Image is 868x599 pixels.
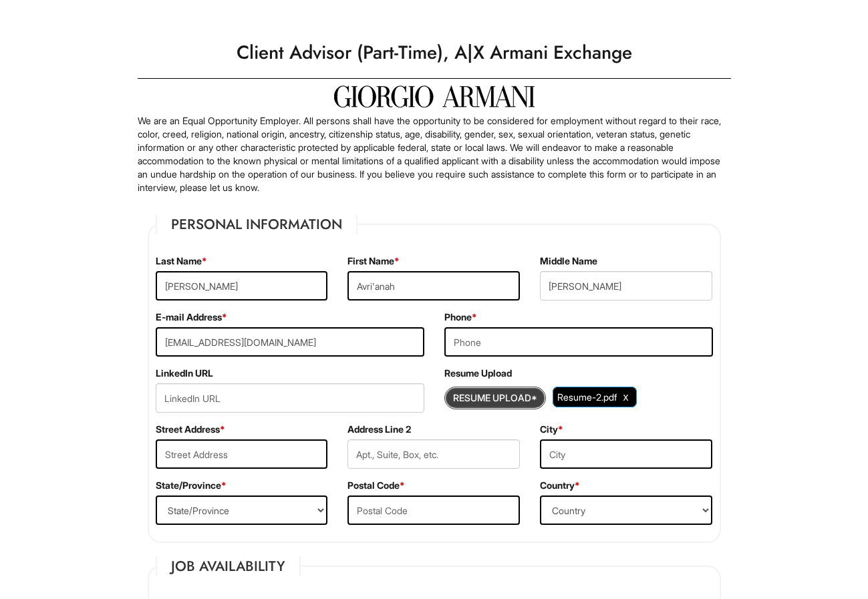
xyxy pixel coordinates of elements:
[156,311,227,324] label: E-mail Address
[156,423,225,436] label: Street Address
[156,367,213,380] label: LinkedIn URL
[156,556,301,576] legend: Job Availability
[347,439,520,469] input: Apt., Suite, Box, etc.
[540,254,597,268] label: Middle Name
[540,495,712,525] select: Country
[156,439,328,469] input: Street Address
[444,311,477,324] label: Phone
[557,391,617,403] span: Resume-2.pdf
[156,479,227,492] label: State/Province
[156,214,357,234] legend: Personal Information
[540,479,580,492] label: Country
[444,387,546,409] button: Resume Upload*Resume Upload*
[156,254,207,268] label: Last Name
[156,495,328,525] select: State/Province
[540,439,712,469] input: City
[334,85,535,108] img: Giorgio Armani
[347,423,411,436] label: Address Line 2
[138,114,731,194] p: We are an Equal Opportunity Employer. All persons shall have the opportunity to be considered for...
[347,254,400,268] label: First Name
[156,383,424,413] input: LinkedIn URL
[156,271,328,301] input: Last Name
[540,271,712,301] input: Middle Name
[620,388,632,406] a: Clear Uploaded File
[347,271,520,301] input: First Name
[156,327,424,357] input: E-mail Address
[347,495,520,525] input: Postal Code
[131,34,738,71] h1: Client Advisor (Part-Time), A|X Armani Exchange
[444,327,713,357] input: Phone
[540,423,563,436] label: City
[347,479,405,492] label: Postal Code
[444,367,512,380] label: Resume Upload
